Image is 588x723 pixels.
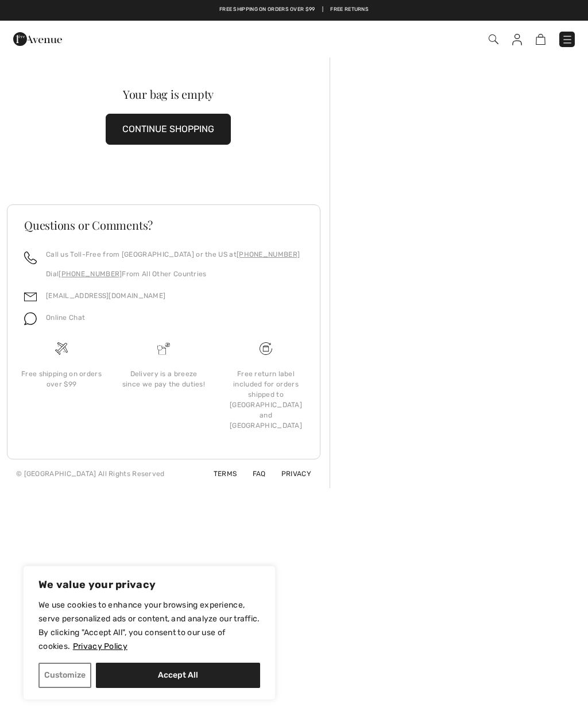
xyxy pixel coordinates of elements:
[13,28,62,51] img: 1ère Avenue
[23,88,314,100] div: Your bag is empty
[562,34,573,45] img: Menu
[536,34,546,45] img: Shopping Bag
[239,470,266,478] a: FAQ
[512,34,522,45] img: My Info
[46,314,85,322] span: Online Chat
[16,469,165,479] div: © [GEOGRAPHIC_DATA] All Rights Reserved
[38,663,91,688] button: Customize
[200,470,237,478] a: Terms
[24,291,37,303] img: email
[46,292,165,300] a: [EMAIL_ADDRESS][DOMAIN_NAME]
[330,6,369,14] a: Free Returns
[72,641,128,652] a: Privacy Policy
[38,578,260,591] p: We value your privacy
[157,342,170,355] img: Delivery is a breeze since we pay the duties!
[219,6,315,14] a: Free shipping on orders over $99
[489,34,498,44] img: Search
[46,249,300,260] p: Call us Toll-Free from [GEOGRAPHIC_DATA] or the US at
[96,663,260,688] button: Accept All
[106,114,231,145] button: CONTINUE SHOPPING
[24,219,303,231] h3: Questions or Comments?
[13,33,62,44] a: 1ère Avenue
[46,269,300,279] p: Dial From All Other Countries
[23,566,276,700] div: We value your privacy
[122,369,206,389] div: Delivery is a breeze since we pay the duties!
[24,252,37,264] img: call
[224,369,308,431] div: Free return label included for orders shipped to [GEOGRAPHIC_DATA] and [GEOGRAPHIC_DATA]
[24,312,37,325] img: chat
[38,598,260,654] p: We use cookies to enhance your browsing experience, serve personalized ads or content, and analyz...
[55,342,68,355] img: Free shipping on orders over $99
[260,342,272,355] img: Free shipping on orders over $99
[237,250,300,258] a: [PHONE_NUMBER]
[322,6,323,14] span: |
[268,470,311,478] a: Privacy
[59,270,122,278] a: [PHONE_NUMBER]
[20,369,103,389] div: Free shipping on orders over $99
